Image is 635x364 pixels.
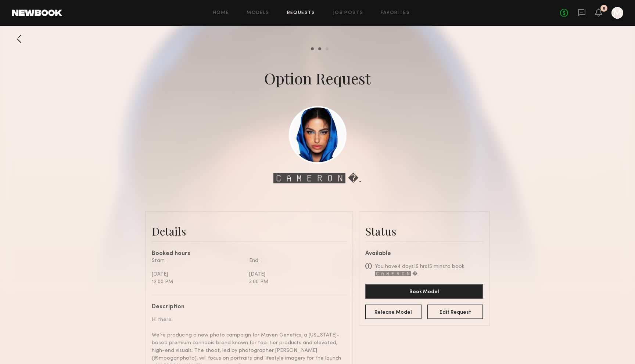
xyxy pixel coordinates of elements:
[152,257,244,265] div: Start:
[213,11,229,15] a: Home
[152,270,244,278] div: [DATE]
[603,7,605,11] div: 8
[365,224,483,239] div: Status
[365,284,483,299] button: Book Model
[152,224,347,239] div: Details
[427,305,484,319] button: Edit Request
[365,305,421,319] button: Release Model
[287,11,315,15] a: Requests
[152,251,347,257] div: Booked hours
[273,172,362,185] div: 🅲🅰🅼🅴🆁🅾🅽 �.
[249,270,341,278] div: [DATE]
[249,257,341,265] div: End:
[611,7,623,19] a: M
[152,278,244,286] div: 12:00 PM
[333,11,363,15] a: Job Posts
[264,68,371,88] div: Option Request
[152,304,341,310] div: Description
[247,11,269,15] a: Models
[375,263,483,278] div: You have 4 days 16 hrs 15 mins to book 🅲🅰🅼🅴🆁🅾🅽 �.
[381,11,410,15] a: Favorites
[365,251,483,257] div: Available
[249,278,341,286] div: 3:00 PM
